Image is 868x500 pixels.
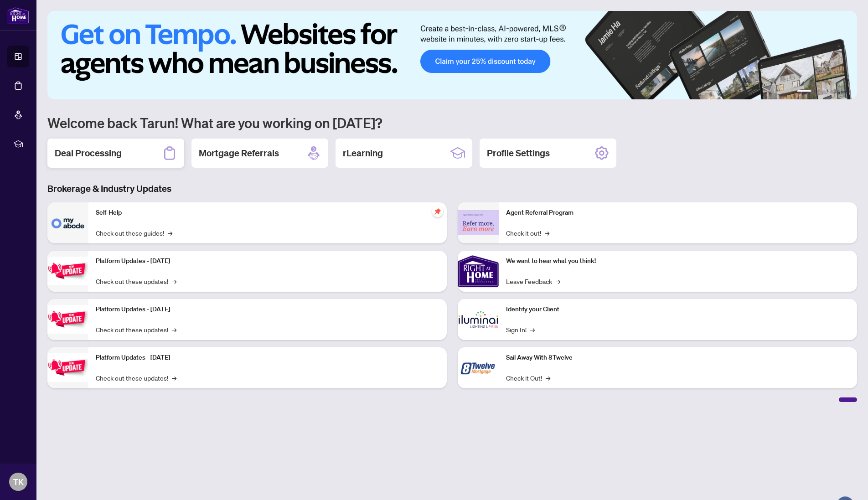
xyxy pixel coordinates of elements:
[199,147,279,160] h2: Mortgage Referrals
[96,276,176,286] a: Check out these updates!→
[546,373,550,383] span: →
[506,276,560,286] a: Leave Feedback→
[47,305,88,334] img: Platform Updates - July 8, 2025
[13,475,24,488] span: TK
[830,90,833,94] button: 4
[506,228,549,238] a: Check it out!→
[47,182,857,195] h3: Brokerage & Industry Updates
[168,228,172,238] span: →
[832,468,859,495] button: Open asap
[458,251,499,292] img: We want to hear what you think!
[545,228,549,238] span: →
[96,353,439,363] p: Platform Updates - [DATE]
[837,90,841,94] button: 5
[815,90,819,94] button: 2
[458,210,499,235] img: Agent Referral Program
[172,276,176,286] span: →
[432,206,443,217] span: pushpin
[96,256,439,266] p: Platform Updates - [DATE]
[7,7,29,24] img: logo
[797,90,811,94] button: 1
[96,325,176,335] a: Check out these updates!→
[822,90,826,94] button: 3
[96,208,439,218] p: Self-Help
[47,114,857,131] h1: Welcome back Tarun! What are you working on [DATE]?
[530,325,535,335] span: →
[96,373,176,383] a: Check out these updates!→
[844,90,848,94] button: 6
[506,304,850,314] p: Identify your Client
[506,325,535,335] a: Sign In!→
[458,299,499,340] img: Identify your Client
[47,353,88,382] img: Platform Updates - June 23, 2025
[47,202,88,243] img: Self-Help
[458,347,499,388] img: Sail Away With 8Twelve
[506,256,850,266] p: We want to hear what you think!
[47,11,857,99] img: Slide 0
[55,147,122,160] h2: Deal Processing
[506,208,850,218] p: Agent Referral Program
[172,373,176,383] span: →
[556,276,560,286] span: →
[487,147,550,160] h2: Profile Settings
[47,257,88,285] img: Platform Updates - July 21, 2025
[343,147,383,160] h2: rLearning
[506,373,550,383] a: Check it Out!→
[172,325,176,335] span: →
[96,228,172,238] a: Check out these guides!→
[506,353,850,363] p: Sail Away With 8Twelve
[96,304,439,314] p: Platform Updates - [DATE]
